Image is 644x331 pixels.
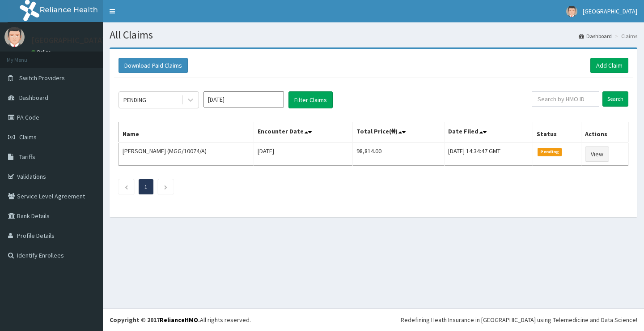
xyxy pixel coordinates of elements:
[160,316,198,324] a: RelianceHMO
[110,316,200,324] strong: Copyright © 2017 .
[533,122,581,143] th: Status
[585,146,609,162] a: View
[144,183,148,191] a: Page 1 is your current page
[31,49,53,55] a: Online
[445,142,533,166] td: [DATE] 14:34:47 GMT
[288,91,333,108] button: Filter Claims
[19,74,65,82] span: Switch Providers
[538,148,562,156] span: Pending
[103,308,644,331] footer: All rights reserved.
[401,315,637,324] div: Redefining Heath Insurance in [GEOGRAPHIC_DATA] using Telemedicine and Data Science!
[119,122,254,143] th: Name
[19,133,37,141] span: Claims
[124,183,128,191] a: Previous page
[532,91,599,107] input: Search by HMO ID
[119,58,188,73] button: Download Paid Claims
[353,122,445,143] th: Total Price(₦)
[581,122,628,143] th: Actions
[583,7,637,15] span: [GEOGRAPHIC_DATA]
[19,94,48,102] span: Dashboard
[164,183,168,191] a: Next page
[123,95,146,104] div: PENDING
[119,142,254,166] td: [PERSON_NAME] (MGG/10074/A)
[445,122,533,143] th: Date Filed
[590,58,628,73] a: Add Claim
[254,142,353,166] td: [DATE]
[4,27,25,47] img: User Image
[566,6,577,17] img: User Image
[19,153,35,161] span: Tariffs
[110,29,637,41] h1: All Claims
[254,122,353,143] th: Encounter Date
[602,91,628,107] input: Search
[353,142,445,166] td: 98,814.00
[203,91,284,107] input: Select Month and Year
[31,36,105,44] p: [GEOGRAPHIC_DATA]
[579,32,612,40] a: Dashboard
[613,32,637,40] li: Claims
